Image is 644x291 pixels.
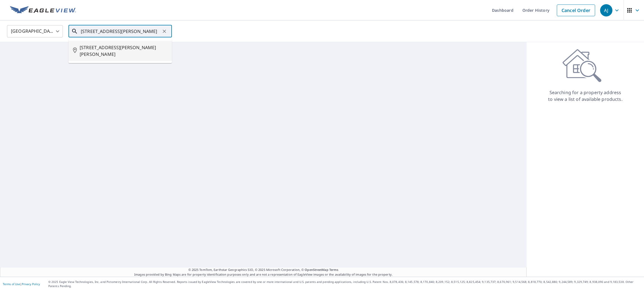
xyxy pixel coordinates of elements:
a: Terms of Use [3,282,20,286]
a: Terms [329,268,338,272]
p: Searching for a property address to view a list of available products. [548,89,623,102]
span: © 2025 TomTom, Earthstar Geographics SIO, © 2025 Microsoft Corporation, © [188,268,338,272]
a: OpenStreetMap [305,268,328,272]
a: Privacy Policy [22,282,40,286]
input: Search by address or latitude-longitude [81,23,160,39]
span: [STREET_ADDRESS][PERSON_NAME][PERSON_NAME] [80,44,167,58]
img: EV Logo [10,6,76,15]
div: AJ [600,4,612,16]
a: Cancel Order [557,4,595,16]
div: [GEOGRAPHIC_DATA] [7,23,63,39]
p: | [3,282,40,286]
p: © 2025 Eagle View Technologies, Inc. and Pictometry International Corp. All Rights Reserved. Repo... [48,280,641,288]
button: Clear [160,27,168,35]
